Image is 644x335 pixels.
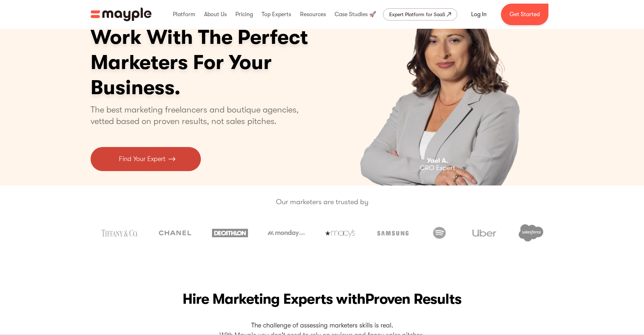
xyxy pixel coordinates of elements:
[463,6,495,23] a: Log In
[260,3,293,26] div: Top Experts
[234,3,255,26] div: Pricing
[91,104,307,127] p: The best marketing freelancers and boutique agencies, vetted based on proven results, not sales p...
[383,8,457,20] a: Expert Platform for SaaS
[91,8,152,21] a: home
[91,147,201,171] a: Find Your Expert
[298,3,328,26] div: Resources
[389,10,445,19] div: Expert Platform for SaaS
[608,300,644,335] iframe: Chat Widget
[91,289,553,309] h2: Hire Marketing Experts with
[202,3,229,26] div: About Us
[501,4,548,25] a: Get Started
[91,25,364,100] h1: Work With The Perfect Marketers For Your Business.
[119,154,165,164] p: Find Your Expert
[365,291,461,307] span: Proven Results
[171,3,197,26] div: Platform
[91,8,152,21] img: Mayple logo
